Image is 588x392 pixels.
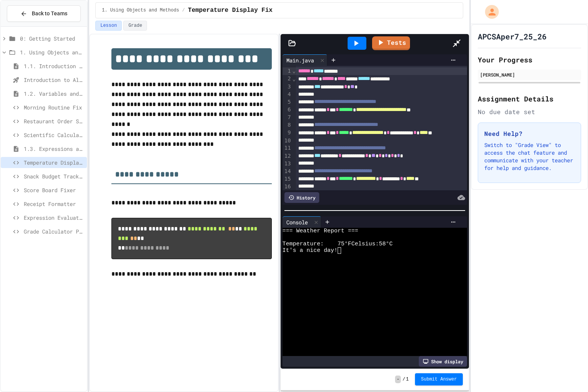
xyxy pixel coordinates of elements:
span: Back to Teams [32,10,67,18]
div: 16 [283,183,292,191]
span: Scientific Calculator [24,131,84,139]
div: 9 [283,129,292,137]
h2: Assignment Details [478,93,581,104]
span: 1. Using Objects and Methods [102,7,179,13]
div: 13 [283,160,292,168]
div: Console [283,216,321,228]
div: 12 [283,152,292,160]
span: - [395,376,401,383]
h3: Need Help? [484,129,575,138]
span: Introduction to Algorithms, Programming, and Compilers [24,76,84,84]
span: Snack Budget Tracker [24,172,84,180]
h1: APCSAper7_25_26 [478,31,547,42]
span: Temperature: 75°FCelsius:58°C [283,241,393,247]
span: Submit Answer [421,376,457,382]
span: 1. Using Objects and Methods [20,48,84,56]
div: My Account [477,3,501,21]
button: Lesson [95,21,122,31]
button: Submit Answer [415,373,463,385]
span: Fold line [292,76,296,82]
div: 14 [283,168,292,175]
div: Main.java [283,54,327,66]
a: Tests [372,36,410,50]
div: 10 [283,137,292,145]
div: 4 [283,91,292,98]
span: Fold line [292,68,296,74]
div: 15 [283,175,292,183]
span: Temperature Display Fix [188,6,273,15]
button: Grade [123,21,147,31]
div: History [284,192,319,203]
div: 1 [283,67,292,75]
div: Show display [419,356,467,367]
span: / [402,376,405,382]
div: 2 [283,75,292,83]
div: No due date set [478,107,581,116]
div: Console [283,218,312,226]
span: / [182,7,185,13]
span: Score Board Fixer [24,186,84,194]
span: Grade Calculator Pro [24,227,84,235]
span: 1.1. Introduction to Algorithms, Programming, and Compilers [24,62,84,70]
div: 5 [283,98,292,106]
span: 0: Getting Started [20,34,84,42]
span: 1.3. Expressions and Output [New] [24,145,84,153]
span: Temperature Display Fix [24,158,84,167]
div: 7 [283,114,292,121]
div: Main.java [283,56,318,64]
span: Expression Evaluator Fix [24,214,84,222]
div: 3 [283,83,292,91]
span: Restaurant Order System [24,117,84,125]
button: Back to Teams [7,5,81,22]
span: === Weather Report === [283,228,358,234]
span: It's a nice day! [283,247,338,254]
div: 11 [283,144,292,152]
span: 1 [406,376,409,382]
h2: Your Progress [478,54,581,65]
div: [PERSON_NAME] [480,71,579,78]
div: 6 [283,106,292,114]
p: Switch to "Grade View" to access the chat feature and communicate with your teacher for help and ... [484,141,575,172]
span: 1.2. Variables and Data Types [24,90,84,98]
span: Receipt Formatter [24,200,84,208]
span: Morning Routine Fix [24,103,84,111]
div: 8 [283,121,292,129]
